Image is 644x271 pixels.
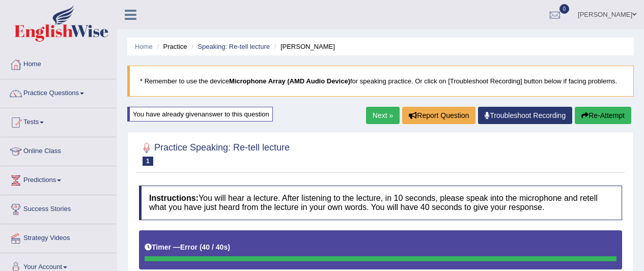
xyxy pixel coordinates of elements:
[127,107,273,122] div: You have already given answer to this question
[366,107,400,124] a: Next »
[135,43,153,50] a: Home
[478,107,572,124] a: Troubleshoot Recording
[139,140,290,166] h2: Practice Speaking: Re-tell lecture
[1,195,117,221] a: Success Stories
[145,244,230,251] h5: Timer —
[198,43,270,50] a: Speaking: Re-tell lecture
[229,77,350,85] b: Microphone Array (AMD Audio Device)
[1,137,117,163] a: Online Class
[1,224,117,250] a: Strategy Videos
[228,243,230,251] b: )
[127,66,634,97] blockquote: * Remember to use the device for speaking practice. Or click on [Troubleshoot Recording] button b...
[139,186,622,220] h4: You will hear a lecture. After listening to the lecture, in 10 seconds, please speak into the mic...
[180,243,198,251] b: Error
[402,107,475,124] button: Report Question
[272,42,335,51] li: [PERSON_NAME]
[1,166,117,192] a: Predictions
[202,243,228,251] b: 40 / 40s
[143,157,153,166] span: 1
[559,4,570,14] span: 0
[149,194,199,202] b: Instructions:
[1,79,117,105] a: Practice Questions
[575,107,631,124] button: Re-Attempt
[200,243,202,251] b: (
[1,50,117,76] a: Home
[154,42,187,51] li: Practice
[1,108,117,134] a: Tests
